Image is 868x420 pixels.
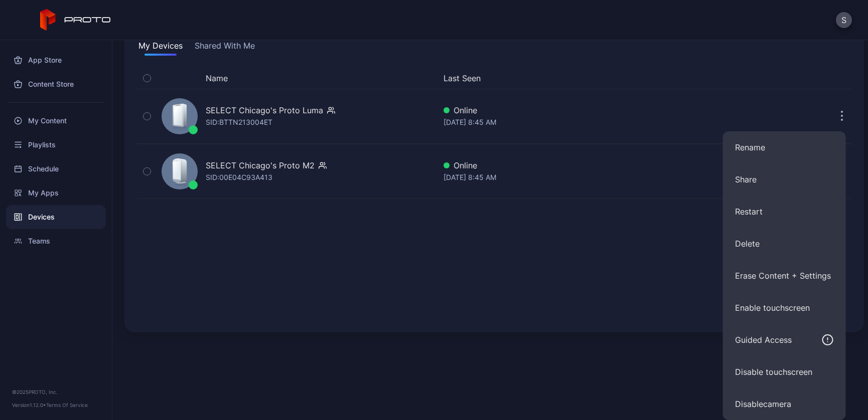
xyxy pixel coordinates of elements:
[12,402,46,408] span: Version 1.12.0 •
[723,195,846,228] button: Restart
[836,12,852,28] button: S
[6,72,106,96] a: Content Store
[723,131,846,163] button: Rename
[206,104,323,116] div: SELECT Chicago's Proto Luma
[730,72,820,84] div: Update Device
[723,292,846,324] button: Enable touchscreen
[444,104,726,116] div: Online
[206,116,272,128] div: SID: BTTN213004ET
[6,157,106,181] a: Schedule
[6,205,106,229] a: Devices
[193,40,257,56] button: Shared With Me
[735,334,792,346] div: Guided Access
[6,229,106,253] a: Teams
[723,324,846,356] button: Guided Access
[6,133,106,157] a: Playlists
[444,171,726,183] div: [DATE] 8:45 AM
[136,40,185,56] button: My Devices
[6,48,106,72] a: App Store
[46,402,88,408] a: Terms Of Service
[444,72,721,84] button: Last Seen
[723,163,846,195] button: Share
[723,228,846,260] button: Delete
[723,388,846,420] button: Disablecamera
[206,159,315,171] div: SELECT Chicago's Proto M2
[723,356,846,388] button: Disable touchscreen
[832,72,852,84] div: Options
[444,159,726,171] div: Online
[6,109,106,133] a: My Content
[12,388,100,396] div: © 2025 PROTO, Inc.
[206,72,228,84] button: Name
[444,116,726,128] div: [DATE] 8:45 AM
[206,171,272,183] div: SID: 00E04C93A413
[723,260,846,292] button: Erase Content + Settings
[6,181,106,205] a: My Apps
